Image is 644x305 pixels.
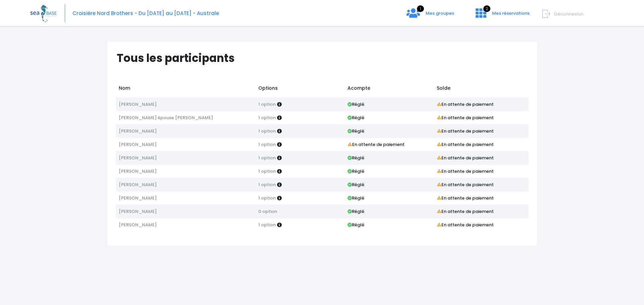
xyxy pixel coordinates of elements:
[347,128,364,134] strong: Réglé
[437,168,494,174] strong: En attente de paiement
[119,208,157,215] span: [PERSON_NAME]
[437,101,494,107] strong: En attente de paiement
[258,128,276,134] span: 1 option
[344,81,434,97] td: Acompte
[119,155,157,161] span: [PERSON_NAME]
[119,168,157,174] span: [PERSON_NAME]
[255,81,344,97] td: Options
[258,141,276,148] span: 1 option
[347,101,364,107] strong: Réglé
[417,5,424,12] span: 1
[347,181,364,188] strong: Réglé
[347,141,405,148] strong: En attente de paiement
[258,168,276,174] span: 1 option
[434,81,529,97] td: Solde
[119,195,157,201] span: [PERSON_NAME]
[119,141,157,148] span: [PERSON_NAME]
[116,81,255,97] td: Nom
[258,115,276,121] span: 1 option
[437,222,494,228] strong: En attente de paiement
[258,195,276,201] span: 1 option
[437,208,494,215] strong: En attente de paiement
[483,5,490,12] span: 2
[258,181,276,188] span: 1 option
[437,141,494,148] strong: En attente de paiement
[72,10,219,17] span: Croisière Nord Brothers - Du [DATE] au [DATE] - Australe
[437,181,494,188] strong: En attente de paiement
[492,10,530,16] span: Mes réservations
[470,12,534,19] a: 2 Mes réservations
[437,195,494,201] strong: En attente de paiement
[117,52,534,65] h1: Tous les participants
[347,208,364,215] strong: Réglé
[437,128,494,134] strong: En attente de paiement
[347,168,364,174] strong: Réglé
[426,10,454,16] span: Mes groupes
[119,115,213,121] span: [PERSON_NAME] épouse [PERSON_NAME]
[347,222,364,228] strong: Réglé
[119,222,157,228] span: [PERSON_NAME]
[258,208,277,215] span: 0 option
[554,11,583,17] span: Déconnexion
[437,115,494,121] strong: En attente de paiement
[258,101,276,107] span: 1 option
[401,12,460,19] a: 1 Mes groupes
[437,155,494,161] strong: En attente de paiement
[119,101,157,107] span: [PERSON_NAME]
[347,115,364,121] strong: Réglé
[347,195,364,201] strong: Réglé
[119,181,157,188] span: [PERSON_NAME]
[258,222,276,228] span: 1 option
[119,128,157,134] span: [PERSON_NAME]
[347,155,364,161] strong: Réglé
[258,155,276,161] span: 1 option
